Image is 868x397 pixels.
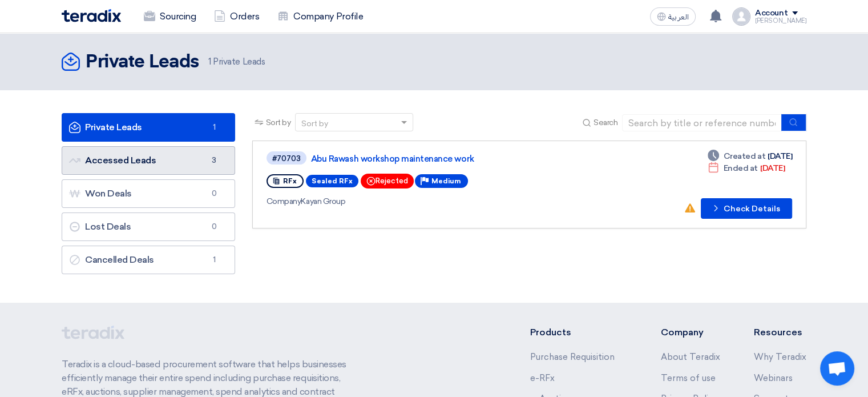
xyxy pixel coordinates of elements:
[755,18,806,24] div: [PERSON_NAME]
[754,326,806,339] li: Resources
[660,352,720,362] a: About Teradix
[754,373,793,383] a: Webinars
[268,4,372,29] a: Company Profile
[754,352,806,362] a: Why Teradix
[660,373,715,383] a: Terms of use
[283,177,297,185] span: RFx
[62,146,235,175] a: Accessed Leads3
[62,9,121,22] img: Teradix logo
[708,150,792,162] div: [DATE]
[724,162,758,174] span: Ended at
[205,4,268,29] a: Orders
[622,114,782,131] input: Search by title or reference number
[301,118,328,130] div: Sort by
[660,326,720,339] li: Company
[207,122,221,133] span: 1
[62,113,235,142] a: Private Leads1
[267,197,301,206] span: Company
[530,373,555,383] a: e-RFx
[62,246,235,274] a: Cancelled Deals1
[431,177,461,185] span: Medium
[266,117,291,129] span: Sort by
[208,55,265,69] span: Private Leads
[86,51,199,74] h2: Private Leads
[530,326,627,339] li: Products
[272,155,301,162] div: #70703
[708,162,785,174] div: [DATE]
[594,117,617,129] span: Search
[311,154,596,164] a: Abu Rawash workshop maintenance work
[207,221,221,232] span: 0
[62,212,235,241] a: Lost Deals0
[755,9,788,18] div: Account
[820,351,854,386] a: Open chat
[62,179,235,208] a: Won Deals0
[650,7,696,26] button: العربية
[267,195,599,207] div: Kayan Group
[732,7,750,26] img: profile_test.png
[361,174,414,189] div: Rejected
[668,13,689,21] span: العربية
[306,175,358,187] span: Sealed RFx
[207,254,221,266] span: 1
[207,155,221,166] span: 3
[530,352,615,362] a: Purchase Requisition
[701,198,792,219] button: Check Details
[135,4,205,29] a: Sourcing
[207,188,221,199] span: 0
[208,57,211,67] span: 1
[724,150,765,162] span: Created at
